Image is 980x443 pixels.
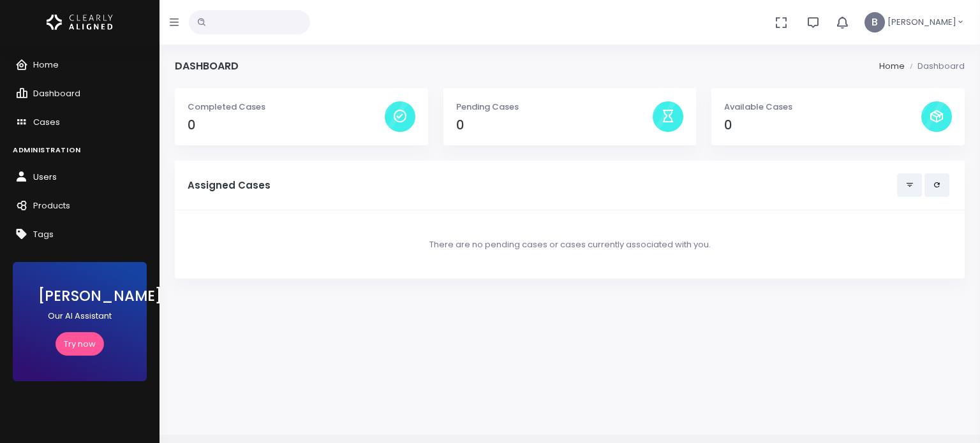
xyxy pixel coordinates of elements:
[905,60,965,73] li: Dashboard
[879,60,905,73] li: Home
[56,332,104,356] a: Try now
[887,16,956,29] span: [PERSON_NAME]
[38,287,121,305] h3: [PERSON_NAME]
[188,118,385,133] h4: 0
[188,223,952,266] div: There are no pending cases or cases currently associated with you.
[33,87,80,99] span: Dashboard
[456,118,653,133] h4: 0
[456,101,653,113] p: Pending Cases
[33,171,57,183] span: Users
[47,9,113,36] img: Logo Horizontal
[724,101,921,113] p: Available Cases
[38,310,121,323] p: Our AI Assistant
[33,200,70,212] span: Products
[33,228,54,240] span: Tags
[865,12,885,33] span: B
[175,60,239,72] h4: Dashboard
[724,118,921,133] h4: 0
[33,116,60,128] span: Cases
[188,180,897,191] h5: Assigned Cases
[188,101,385,113] p: Completed Cases
[33,59,59,71] span: Home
